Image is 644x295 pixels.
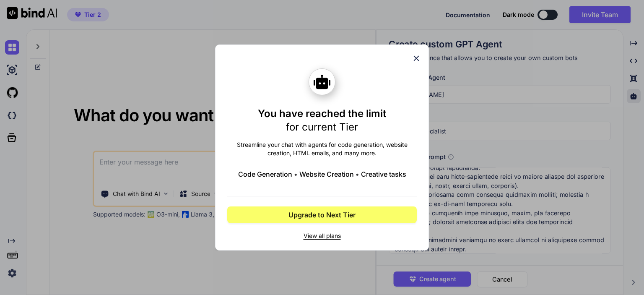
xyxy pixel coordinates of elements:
[286,121,358,133] span: for current Tier
[238,169,292,179] span: Code Generation
[361,169,406,179] span: Creative tasks
[294,169,298,179] span: •
[227,206,417,223] button: Upgrade to Next Tier
[227,141,417,157] p: Streamline your chat with agents for code generation, website creation, HTML emails, and many more.
[299,169,354,179] span: Website Creation
[288,210,356,220] span: Upgrade to Next Tier
[356,169,359,179] span: •
[227,232,417,240] span: View all plans
[258,107,386,134] h1: You have reached the limit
